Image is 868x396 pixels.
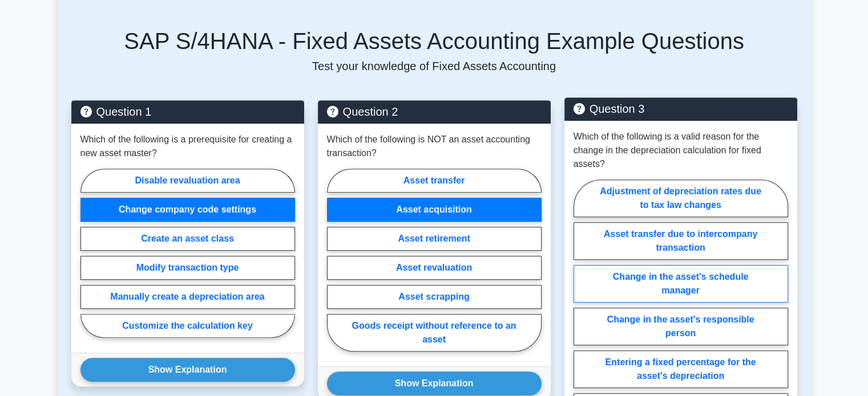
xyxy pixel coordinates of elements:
label: Change company code settings [80,198,295,222]
label: Asset scrapping [327,285,542,309]
p: Which of the following is NOT an asset accounting transaction? [327,133,542,160]
p: Test your knowledge of Fixed Assets Accounting [71,59,797,73]
p: Which of the following is a prerequisite for creating a new asset master? [80,133,295,160]
h5: SAP S/4HANA - Fixed Assets Accounting Example Questions [71,27,797,55]
label: Create an asset class [80,227,295,251]
button: Show Explanation [327,371,542,395]
label: Adjustment of depreciation rates due to tax law changes [574,179,788,217]
label: Change in the asset's schedule manager [574,265,788,303]
label: Asset acquisition [327,198,542,222]
button: Show Explanation [80,358,295,382]
h5: Question 2 [327,105,542,119]
label: Change in the asset's responsible person [574,308,788,345]
h5: Question 3 [574,102,788,116]
label: Entering a fixed percentage for the asset's depreciation [574,350,788,388]
label: Asset transfer [327,169,542,193]
label: Manually create a depreciation area [80,285,295,309]
label: Goods receipt without reference to an asset [327,314,542,352]
label: Asset transfer due to intercompany transaction [574,222,788,260]
h5: Question 1 [80,105,295,119]
label: Customize the calculation key [80,314,295,338]
label: Disable revaluation area [80,169,295,193]
label: Modify transaction type [80,256,295,280]
label: Asset revaluation [327,256,542,280]
p: Which of the following is a valid reason for the change in the depreciation calculation for fixed... [574,130,788,171]
label: Asset retirement [327,227,542,251]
